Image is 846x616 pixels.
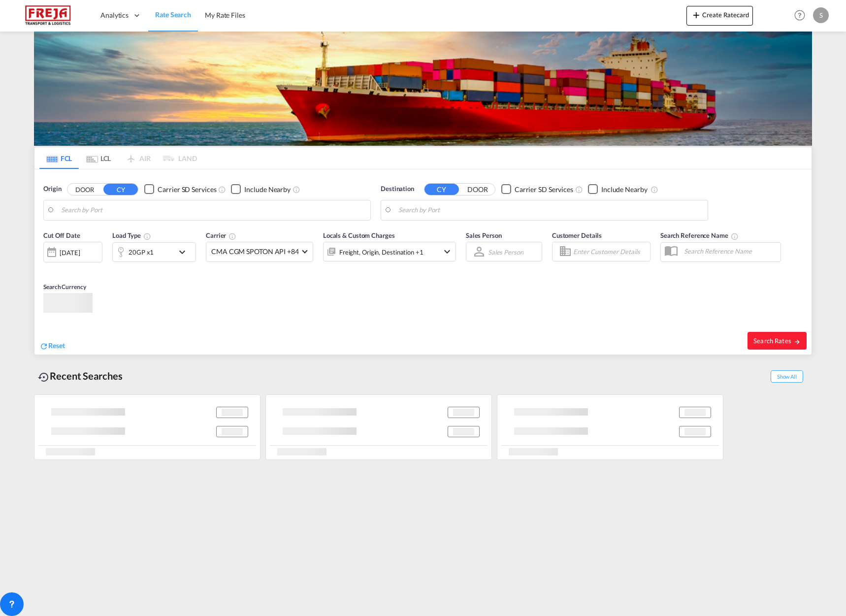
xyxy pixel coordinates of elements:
[771,370,803,383] span: Show All
[112,242,196,262] div: 20GP x1icon-chevron-down
[441,246,453,258] md-icon: icon-chevron-down
[100,10,129,20] span: Analytics
[39,147,79,169] md-tab-item: FCL
[48,341,65,350] span: Reset
[381,184,414,194] span: Destination
[205,11,245,19] span: My Rate Files
[39,341,65,352] div: icon-refreshReset
[144,184,216,195] md-checkbox: Checkbox No Ink
[79,147,118,169] md-tab-item: LCL
[552,231,602,239] span: Customer Details
[323,231,395,239] span: Locals & Custom Charges
[228,232,236,240] md-icon: The selected Trucker/Carrierwill be displayed in the rate results If the rates are from another f...
[791,7,813,25] div: Help
[501,184,573,195] md-checkbox: Checkbox No Ink
[293,186,300,194] md-icon: Unchecked: Ignores neighbouring ports when fetching rates.Checked : Includes neighbouring ports w...
[38,371,50,383] md-icon: icon-backup-restore
[176,246,193,258] md-icon: icon-chevron-down
[460,184,495,195] button: DOOR
[39,342,48,351] md-icon: icon-refresh
[60,248,80,257] div: [DATE]
[43,242,102,262] div: [DATE]
[34,169,812,355] div: Origin DOOR CY Checkbox No InkUnchecked: Search for CY (Container Yard) services for all selected...
[575,186,583,194] md-icon: Unchecked: Search for CY (Container Yard) services for all selected carriers.Checked : Search for...
[339,245,423,259] div: Freight Origin Destination Factory Stuffing
[573,244,647,259] input: Enter Customer Details
[43,184,61,194] span: Origin
[753,337,801,345] span: Search Rates
[34,32,812,146] img: LCL+%26+FCL+BACKGROUND.png
[43,231,80,239] span: Cut Off Date
[813,7,829,23] div: S
[660,231,739,239] span: Search Reference Name
[515,185,573,195] div: Carrier SD Services
[679,244,781,259] input: Search Reference Name
[244,185,291,195] div: Include Nearby
[129,245,154,259] div: 20GP x1
[690,9,702,21] md-icon: icon-plus 400-fg
[218,186,226,194] md-icon: Unchecked: Search for CY (Container Yard) services for all selected carriers.Checked : Search for...
[466,231,502,239] span: Sales Person
[748,332,807,350] button: Search Ratesicon-arrow-right
[651,186,658,194] md-icon: Unchecked: Ignores neighbouring ports when fetching rates.Checked : Includes neighbouring ports w...
[794,338,801,345] md-icon: icon-arrow-right
[155,10,191,19] span: Rate Search
[487,245,524,259] md-select: Sales Person
[67,184,102,195] button: DOOR
[211,247,299,257] span: CMA CGM SPOTON API +84
[424,184,459,195] button: CY
[103,184,138,195] button: CY
[231,184,291,195] md-checkbox: Checkbox No Ink
[601,185,648,195] div: Include Nearby
[34,365,127,387] div: Recent Searches
[39,147,197,169] md-pagination-wrapper: Use the left and right arrow keys to navigate between tabs
[588,184,648,195] md-checkbox: Checkbox No Ink
[143,232,151,240] md-icon: icon-information-outline
[731,232,739,240] md-icon: Your search will be saved by the below given name
[398,203,703,218] input: Search by Port
[15,4,81,27] img: 586607c025bf11f083711d99603023e7.png
[112,231,151,239] span: Load Type
[791,7,808,24] span: Help
[158,185,216,195] div: Carrier SD Services
[43,261,51,275] md-datepicker: Select
[206,231,236,239] span: Carrier
[686,6,753,26] button: icon-plus 400-fgCreate Ratecard
[43,283,86,291] span: Search Currency
[323,242,456,261] div: Freight Origin Destination Factory Stuffingicon-chevron-down
[61,203,365,218] input: Search by Port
